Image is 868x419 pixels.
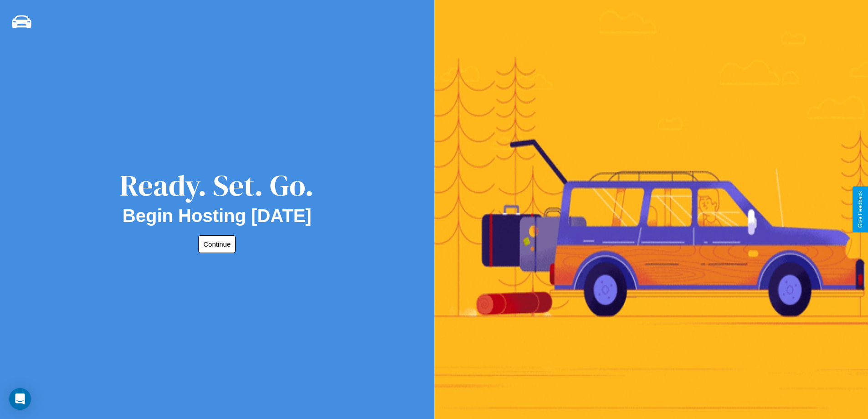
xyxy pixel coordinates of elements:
h2: Begin Hosting [DATE] [123,206,312,226]
div: Give Feedback [857,191,863,228]
div: Open Intercom Messenger [9,388,31,410]
button: Continue [198,235,236,253]
div: Ready. Set. Go. [120,165,314,206]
